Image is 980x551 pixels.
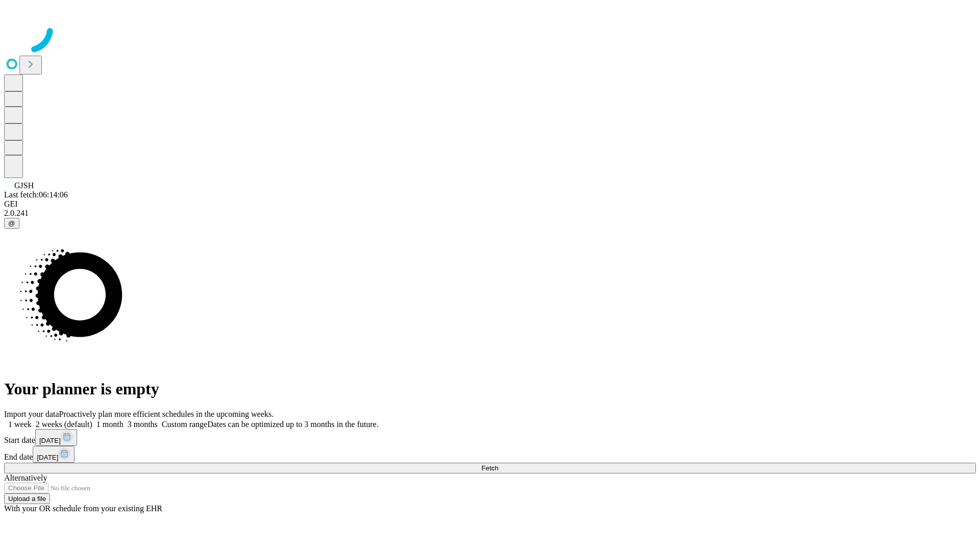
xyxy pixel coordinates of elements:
[14,181,34,190] span: GJSH
[4,199,976,209] div: GEI
[59,410,274,418] span: Proactively plan more efficient schedules in the upcoming weeks.
[33,446,75,463] button: [DATE]
[4,218,19,229] button: @
[481,464,498,472] span: Fetch
[37,454,58,461] span: [DATE]
[39,437,61,444] span: [DATE]
[4,473,47,482] span: Alternatively
[4,209,976,218] div: 2.0.241
[35,429,77,446] button: [DATE]
[4,429,976,446] div: Start date
[96,420,124,429] span: 1 month
[162,420,207,429] span: Custom range
[4,493,50,504] button: Upload a file
[128,420,158,429] span: 3 months
[4,190,68,199] span: Last fetch: 06:14:06
[207,420,378,429] span: Dates can be optimized up to 3 months in the future.
[4,446,976,463] div: End date
[4,463,976,473] button: Fetch
[4,380,976,398] h1: Your planner is empty
[36,420,92,429] span: 2 weeks (default)
[8,420,32,429] span: 1 week
[4,504,162,513] span: With your OR schedule from your existing EHR
[4,410,59,418] span: Import your data
[8,219,15,227] span: @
